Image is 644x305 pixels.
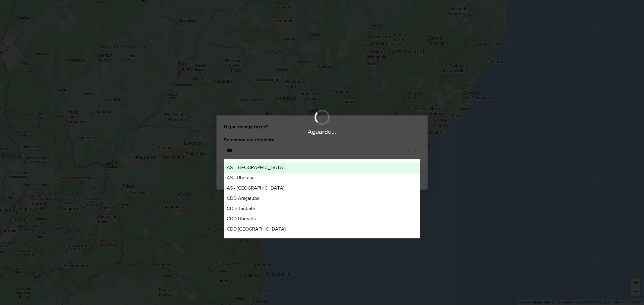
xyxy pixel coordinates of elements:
span: CDD [GEOGRAPHIC_DATA] [227,226,286,231]
ng-dropdown-panel: Options list [224,159,420,238]
span: AS - [GEOGRAPHIC_DATA] [227,165,284,170]
span: AS - [GEOGRAPHIC_DATA] [227,185,284,190]
span: CDD Uberaba [227,216,256,221]
span: CDD Taubaté [227,206,255,211]
span: AS - Uberaba [227,175,255,180]
span: CDD Araçatuba [227,196,259,201]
